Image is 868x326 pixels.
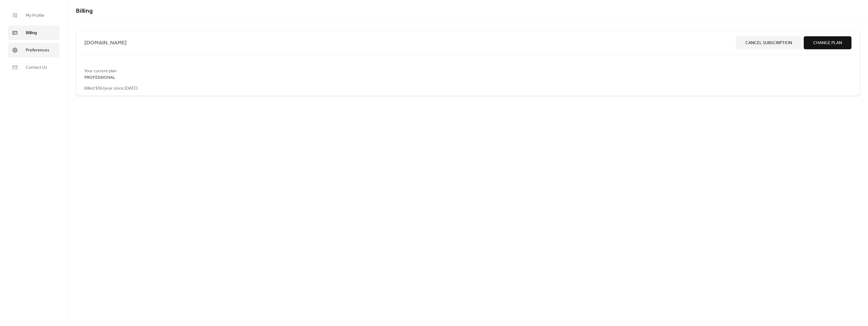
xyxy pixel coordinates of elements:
span: Billing [76,5,93,17]
span: My Profile [26,12,44,19]
span: Billing [26,30,37,36]
span: PROFESSIONAL [84,74,115,81]
span: Your current plan [84,68,851,74]
span: [DOMAIN_NAME] [84,39,734,47]
a: Contact Us [8,60,59,75]
span: Preferences [26,47,49,54]
span: Contact Us [26,64,47,71]
a: My Profile [8,8,59,23]
button: Change Plan [804,36,851,49]
a: Billing [8,25,59,40]
span: Billed $96/year since [DATE] [84,85,138,92]
button: Cancel Subscription [736,36,802,49]
span: Change Plan [813,40,842,46]
span: Cancel Subscription [745,40,792,46]
a: Preferences [8,43,59,57]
